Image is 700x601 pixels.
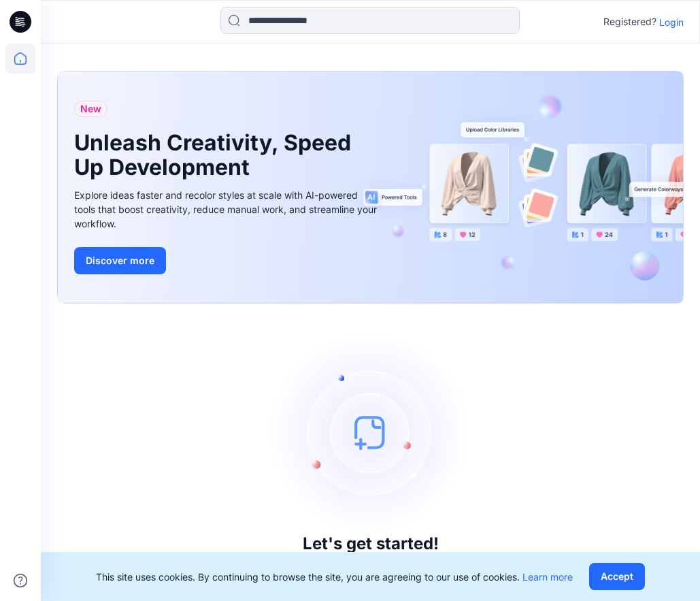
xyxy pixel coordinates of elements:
[74,131,360,180] h1: Unleash Creativity, Speed Up Development
[74,188,380,231] div: Explore ideas faster and recolor styles at scale with AI-powered tools that boost creativity, red...
[522,571,573,583] a: Learn more
[589,563,645,590] button: Accept
[74,247,380,274] a: Discover more
[80,101,101,117] span: New
[96,570,573,584] p: This site uses cookies. By continuing to browse the site, you are agreeing to our use of cookies.
[659,15,684,29] p: Login
[603,14,656,30] p: Registered?
[74,247,166,274] button: Discover more
[269,330,473,534] img: empty-state-image.svg
[303,534,439,553] h3: Let's get started!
